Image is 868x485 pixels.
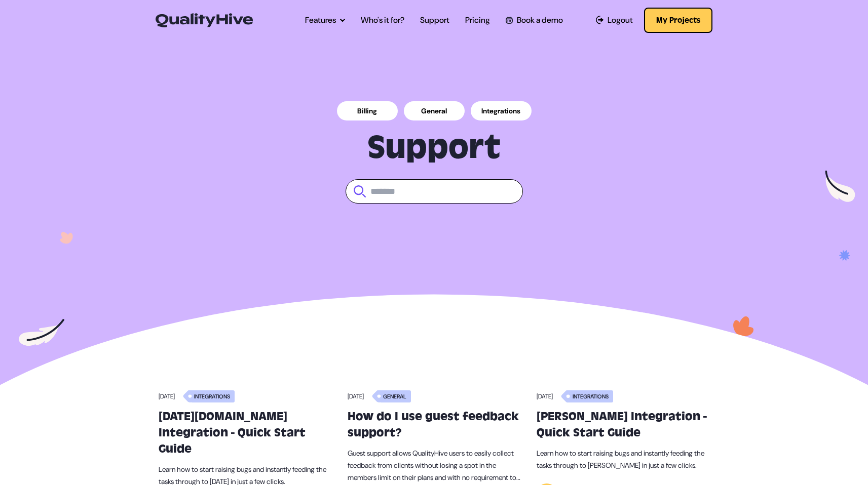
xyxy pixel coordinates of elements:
a: Integrations [471,101,532,120]
a: Who's it for? [361,14,404,26]
time: [DATE] [348,392,364,400]
button: My Projects [644,8,712,33]
time: [DATE] [537,392,553,400]
p: Learn how to start raising bugs and instantly feeding the tasks through to [PERSON_NAME] in just ... [537,447,709,471]
h3: [DATE][DOMAIN_NAME] Integration - Quick Start Guide [159,409,331,457]
span: Integrations [571,390,613,402]
time: [DATE] [159,392,175,400]
h3: [PERSON_NAME] Integration - Quick Start Guide [537,409,709,441]
a: Support [420,14,449,26]
img: QualityHive - Bug Tracking Tool [156,13,253,27]
span: Integrations [192,390,235,402]
span: General [381,390,411,402]
a: General [404,101,465,120]
a: Logout [596,14,633,26]
a: Book a demo [506,14,562,26]
a: Pricing [465,14,490,26]
p: Guest support allows QualityHive users to easily collect feedback from clients without losing a s... [348,447,520,483]
h3: How do I use guest feedback support? [348,409,520,441]
h1: Support [159,129,710,167]
a: Features [305,14,345,26]
a: Billing [337,101,398,120]
img: Book a QualityHive Demo [506,17,512,23]
span: Logout [608,14,633,26]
